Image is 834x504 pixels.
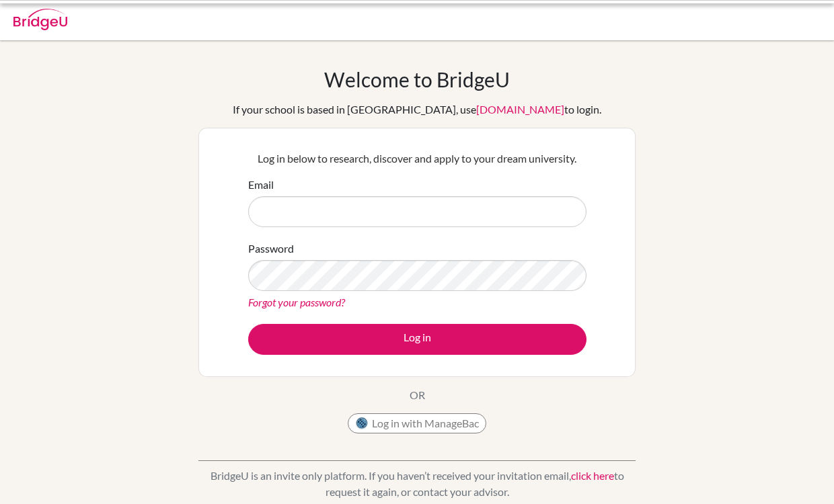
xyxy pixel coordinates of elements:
[571,469,614,482] a: click here
[324,67,510,91] h1: Welcome to BridgeU
[13,9,67,30] img: Bridge-U
[248,296,345,308] a: Forgot your password?
[476,103,564,116] a: [DOMAIN_NAME]
[198,468,636,500] p: BridgeU is an invite only platform. If you haven’t received your invitation email, to request it ...
[248,324,586,355] button: Log in
[348,413,486,433] button: Log in with ManageBac
[248,177,274,193] label: Email
[248,151,586,167] p: Log in below to research, discover and apply to your dream university.
[233,101,601,118] div: If your school is based in [GEOGRAPHIC_DATA], use to login.
[248,241,294,257] label: Password
[410,387,425,403] p: OR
